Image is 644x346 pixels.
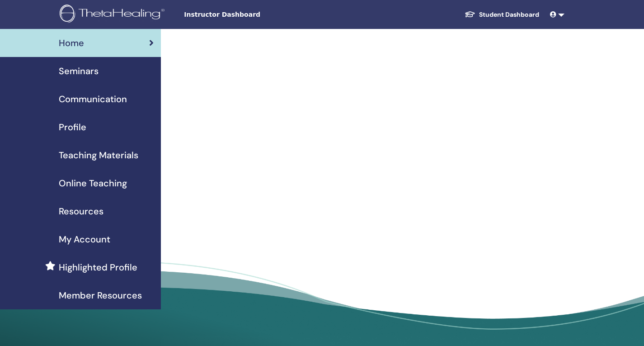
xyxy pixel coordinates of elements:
[60,5,168,25] img: logo.png
[59,148,138,162] span: Teaching Materials
[457,6,546,23] a: Student Dashboard
[59,92,127,106] span: Communication
[59,261,137,274] span: Highlighted Profile
[59,232,110,246] span: My Account
[465,10,475,18] img: graduation-cap-white.svg
[59,176,127,190] span: Online Teaching
[59,64,99,78] span: Seminars
[59,289,142,302] span: Member Resources
[184,10,320,19] span: Instructor Dashboard
[59,120,86,134] span: Profile
[59,36,84,50] span: Home
[59,204,103,218] span: Resources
